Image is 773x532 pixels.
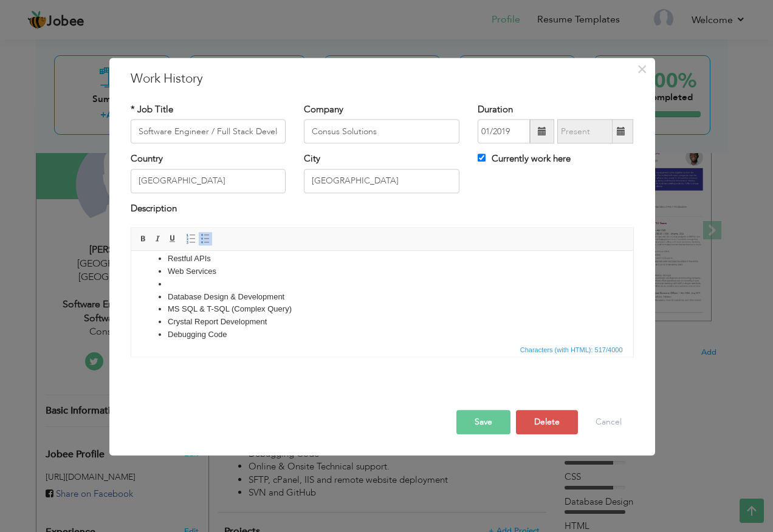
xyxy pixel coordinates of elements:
[304,153,320,166] label: City
[199,233,212,246] a: Insert/Remove Bulleted List
[637,58,647,80] span: ×
[478,153,571,166] label: Currently work here
[137,233,150,246] a: Bold
[478,120,530,144] input: From
[456,411,510,435] button: Save
[131,202,177,215] label: Description
[131,153,163,166] label: Country
[166,233,179,246] a: Underline
[131,103,173,116] label: * Job Title
[304,103,343,116] label: Company
[151,233,165,246] a: Italic
[36,90,466,103] li: Online & Onsite Technical support.
[633,60,652,79] button: Close
[131,251,633,343] iframe: Rich Text Editor, workEditor
[557,120,613,144] input: Present
[583,411,634,435] button: Cancel
[131,70,634,88] h3: Work History
[518,345,627,356] div: Statistics
[478,103,513,116] label: Duration
[184,233,198,246] a: Insert/Remove Numbered List
[518,345,625,356] span: Characters (with HTML): 517/4000
[516,411,578,435] button: Delete
[478,154,486,162] input: Currently work here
